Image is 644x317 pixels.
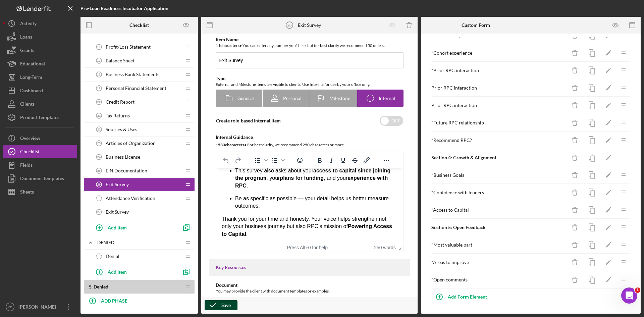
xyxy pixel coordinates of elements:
button: Save [205,300,237,310]
div: Grants [20,44,34,59]
tspan: 24 [97,155,101,159]
div: * Areas to improve [431,260,567,265]
div: * Open comments [431,277,567,282]
b: 11 character s • [216,43,242,48]
a: Document Templates [3,172,77,185]
b: Custom Form [462,22,490,28]
b: Section 3: Experience with RPC [431,33,497,38]
span: Profit/Loss Statement [106,44,151,50]
strong: plans for funding [63,7,107,13]
span: Exit Survey [106,182,129,187]
tspan: 17 [97,59,101,62]
button: Add Form Element [431,290,494,304]
div: You may provide the client with document templates or examples. [216,288,404,295]
b: Checklist [129,22,149,28]
iframe: Intercom live chat [621,287,637,304]
span: Sources & Uses [106,127,137,132]
button: Educational [3,57,77,70]
button: Reveal or hide additional toolbar items [381,156,392,165]
div: Sheets [20,185,34,200]
div: Educational [20,57,45,72]
button: Underline [337,156,349,165]
div: Save [221,300,231,310]
button: Bold [314,156,325,165]
div: * Future RPC relationship [431,120,567,125]
b: Pre-Loan Readiness Incubator Application [80,5,168,11]
div: Document Templates [20,172,64,187]
span: 1 [635,287,640,293]
tspan: 21 [97,114,101,117]
div: You can enter any number you'd like, but for best clarity we recommend 50 or less. [216,42,404,49]
span: Denied [94,284,108,289]
button: Activity [3,17,77,30]
div: Internal Guidance [216,135,404,140]
button: Long-Term [3,70,77,84]
span: 5 . [89,284,93,289]
div: Item Name [216,37,404,42]
div: Clients [20,97,35,112]
button: Add Item [91,221,178,234]
div: Key Resources [216,265,404,270]
button: Italic [326,156,337,165]
div: Bullet list [252,156,269,165]
div: Activity [20,17,37,32]
span: Attendance Verification [106,196,155,201]
button: Product Templates [3,111,77,124]
div: Add Item [108,265,127,278]
div: * Recommend RPC? [431,138,567,143]
div: * Access to Capital [431,207,567,213]
div: Add Item [108,221,127,234]
tspan: 26 [287,23,291,27]
iframe: Rich Text Area [216,168,403,243]
button: Fields [3,158,77,172]
div: Press the Up and Down arrow keys to resize the editor. [396,243,403,252]
div: Press Alt+0 for help [278,245,337,250]
div: * Prior RPC interaction [431,68,567,73]
div: Checklist [20,145,40,160]
tspan: 19 [97,87,101,90]
div: Denied [97,240,181,245]
b: Section 4: Growth & Alignment [431,155,496,160]
strong: experience with RPC [19,7,171,20]
div: For best clarity, we recommend 250 characters or more. [216,142,404,148]
p: Be as specific as possible — your detail helps us better measure outcomes. [19,27,181,42]
div: Dashboard [20,84,43,99]
tspan: 26 [97,183,101,186]
button: 250 words [374,245,396,250]
div: * Most valuable part [431,242,567,248]
button: Grants [3,44,77,57]
tspan: 27 [97,210,101,214]
span: Tax Returns [106,113,130,118]
button: KD[PERSON_NAME] [3,300,77,314]
button: Undo [220,156,232,165]
button: Sheets [3,185,77,199]
tspan: 23 [97,142,101,145]
span: Balance Sheet [106,58,135,63]
div: External and Milestone items are visible to clients. Use Internal for use by your office only. [216,81,404,88]
tspan: 20 [97,100,101,104]
button: Add Item [91,265,178,278]
button: Insert/edit link [361,156,372,165]
button: Strikethrough [349,156,361,165]
a: Clients [3,97,77,111]
span: General [237,96,254,101]
div: Type [216,76,404,81]
div: * Confidence with lenders [431,190,567,195]
tspan: 16 [97,45,101,49]
span: Denial [106,254,119,259]
span: Business Bank Statements [106,72,159,77]
tspan: 25 [97,169,101,172]
b: 1533 character s • [216,142,247,147]
button: Redo [232,156,244,165]
div: Fields [20,158,33,173]
div: Add Form Element [448,290,487,304]
span: Milestone [329,96,350,101]
b: ADD PHASE [101,298,127,304]
button: Dashboard [3,84,77,97]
